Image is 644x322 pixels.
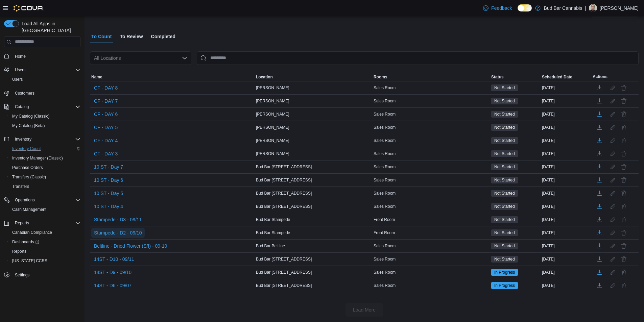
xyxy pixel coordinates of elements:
[491,256,518,263] span: Not Started
[541,216,591,224] div: [DATE]
[9,154,66,162] a: Inventory Manager (Classic)
[372,189,490,197] div: Sales Room
[7,256,83,266] button: [US_STATE] CCRS
[12,174,46,180] span: Transfers (Classic)
[256,283,312,288] span: Bud Bar [STREET_ADDRESS]
[372,110,490,118] div: Sales Room
[620,202,628,210] button: Delete
[91,96,120,106] button: CF - DAY 7
[518,4,532,11] input: Dark Mode
[256,164,312,170] span: Bud Bar [STREET_ADDRESS]
[256,125,289,130] span: [PERSON_NAME]
[491,98,518,104] span: Not Started
[91,135,120,146] button: CF - DAY 4
[151,30,175,43] span: Completed
[94,282,132,289] span: 14ST - D6 - 09/07
[609,188,617,198] button: Edit count details
[491,190,518,197] span: Not Started
[12,258,47,264] span: [US_STATE] CCRS
[541,202,591,210] div: [DATE]
[256,217,290,222] span: Bud Bar Stampede
[7,205,83,214] button: Cash Management
[372,150,490,158] div: Sales Room
[494,138,515,144] span: Not Started
[609,267,617,277] button: Edit count details
[372,202,490,210] div: Sales Room
[9,182,80,191] span: Transfers
[256,243,285,249] span: Bud Bar Beltline
[7,144,83,153] button: Inventory Count
[480,1,515,15] a: Feedback
[91,280,134,291] button: 14ST - D6 - 09/07
[15,67,25,73] span: Users
[620,189,628,197] button: Delete
[1,88,83,98] button: Customers
[372,163,490,171] div: Sales Room
[7,153,83,163] button: Inventory Manager (Classic)
[491,150,518,157] span: Not Started
[12,114,50,119] span: My Catalog (Classic)
[9,164,46,172] a: Purchase Orders
[1,218,83,228] button: Reports
[9,112,80,120] span: My Catalog (Classic)
[372,242,490,250] div: Sales Room
[91,74,102,80] span: Name
[494,282,515,289] span: In Progress
[12,207,46,212] span: Cash Management
[7,112,83,121] button: My Catalog (Classic)
[94,190,123,197] span: 10 ST - Day 5
[494,111,515,117] span: Not Started
[94,269,132,276] span: 14ST - D9 - 09/10
[15,91,34,96] span: Customers
[15,220,29,226] span: Reports
[14,5,44,11] img: Cova
[491,229,518,236] span: Not Started
[372,123,490,131] div: Sales Room
[91,175,126,185] button: 10 ST - Day 6
[12,66,28,74] button: Users
[494,230,515,236] span: Not Started
[491,5,512,11] span: Feedback
[494,151,515,157] span: Not Started
[12,89,80,97] span: Customers
[7,228,83,237] button: Canadian Compliance
[494,269,515,275] span: In Progress
[589,4,597,12] div: Tyler R
[91,254,137,264] button: 14ST - D10 - 09/11
[9,205,49,214] a: Cash Management
[12,135,80,143] span: Inventory
[494,85,515,91] span: Not Started
[541,255,591,263] div: [DATE]
[620,137,628,145] button: Delete
[491,269,518,276] span: In Progress
[9,257,50,265] a: [US_STATE] CCRS
[256,85,289,91] span: [PERSON_NAME]
[12,271,32,279] a: Settings
[609,96,617,106] button: Edit count details
[12,135,34,143] button: Inventory
[94,124,118,131] span: CF - DAY 5
[491,177,518,183] span: Not Started
[256,270,312,275] span: Bud Bar [STREET_ADDRESS]
[9,145,44,153] a: Inventory Count
[494,124,515,130] span: Not Started
[1,195,83,205] button: Operations
[12,196,80,204] span: Operations
[9,122,80,130] span: My Catalog (Beta)
[600,4,639,12] p: [PERSON_NAME]
[7,75,83,84] button: Users
[585,4,586,12] p: |
[494,190,515,196] span: Not Started
[197,51,639,65] input: This is a search bar. After typing your query, hit enter to filter the results lower in the page.
[12,146,41,151] span: Inventory Count
[9,247,29,255] a: Reports
[256,191,312,196] span: Bud Bar [STREET_ADDRESS]
[9,173,80,181] span: Transfers (Classic)
[491,216,518,223] span: Not Started
[9,228,55,237] a: Canadian Compliance
[91,241,170,251] button: Beltline - Dried Flower (S/I) - 09-10
[256,177,312,183] span: Bud Bar [STREET_ADDRESS]
[372,97,490,105] div: Sales Room
[620,110,628,118] button: Delete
